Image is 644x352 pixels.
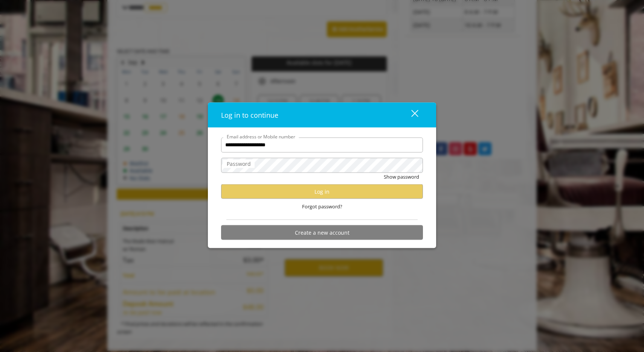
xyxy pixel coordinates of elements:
[223,133,299,140] label: Email address or Mobile number
[403,109,418,120] div: close dialog
[384,173,419,181] button: Show password
[302,203,342,211] span: Forgot password?
[221,158,423,173] input: Password
[221,184,423,199] button: Log in
[223,159,255,168] label: Password
[397,107,423,123] button: close dialog
[221,110,278,119] span: Log in to continue
[221,225,423,240] button: Create a new account
[221,137,423,152] input: Email address or Mobile number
